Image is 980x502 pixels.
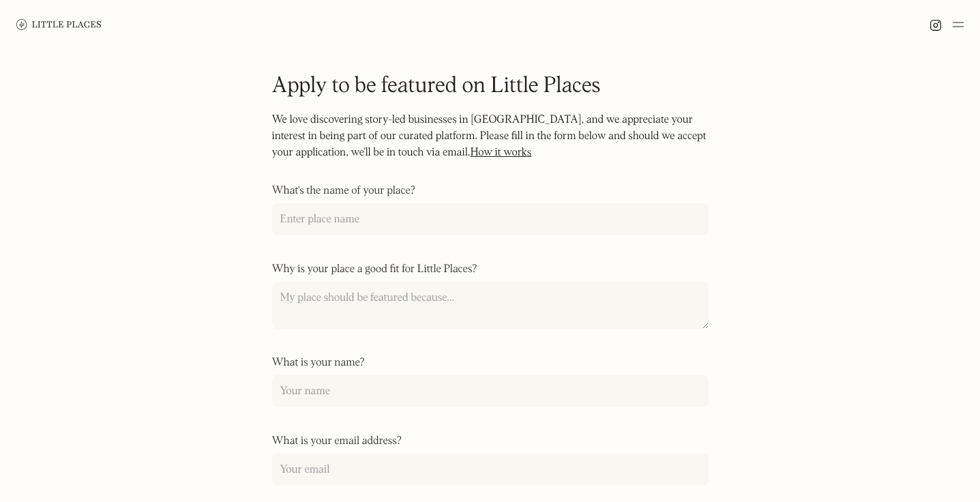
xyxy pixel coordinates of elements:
label: What is your email address? [272,434,709,448]
label: Why is your place a good fit for Little Places? [272,263,709,276]
a: How it works [470,147,531,158]
label: What's the name of your place? [272,184,709,198]
label: What is your name? [272,356,709,370]
h1: Apply to be featured on Little Places [272,72,709,101]
input: Your name [272,375,709,407]
input: Enter place name [272,203,709,235]
p: We love discovering story-led businesses in [GEOGRAPHIC_DATA], and we appreciate your interest in... [272,112,709,177]
input: Your email [272,454,709,486]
